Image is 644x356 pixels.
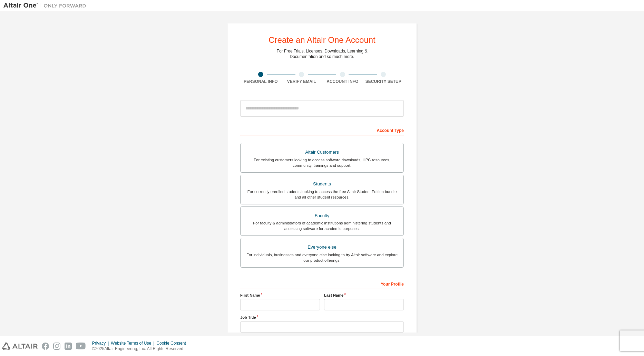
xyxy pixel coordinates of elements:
img: youtube.svg [76,343,86,350]
img: instagram.svg [53,343,60,350]
img: altair_logo.svg [2,343,38,350]
label: Job Title [240,315,404,320]
label: First Name [240,292,320,298]
div: Verify Email [281,79,322,84]
div: Altair Customers [245,147,399,157]
div: For currently enrolled students looking to access the free Altair Student Edition bundle and all ... [245,189,399,200]
img: linkedin.svg [65,343,72,350]
div: Your Profile [240,278,404,289]
div: Faculty [245,211,399,221]
div: Create an Altair One Account [269,36,375,44]
div: Security Setup [363,79,404,84]
div: Account Info [322,79,363,84]
div: Account Type [240,124,404,135]
div: For faculty & administrators of academic institutions administering students and accessing softwa... [245,220,399,231]
div: For individuals, businesses and everyone else looking to try Altair software and explore our prod... [245,252,399,263]
img: facebook.svg [42,343,49,350]
div: Privacy [92,340,111,346]
div: Students [245,179,399,189]
div: Personal Info [240,79,281,84]
div: For Free Trials, Licenses, Downloads, Learning & Documentation and so much more. [277,48,368,59]
div: Everyone else [245,242,399,252]
div: For existing customers looking to access software downloads, HPC resources, community, trainings ... [245,157,399,168]
label: Last Name [324,292,404,298]
div: Website Terms of Use [111,340,156,346]
img: Altair One [3,2,90,9]
p: © 2025 Altair Engineering, Inc. All Rights Reserved. [92,346,190,352]
div: Cookie Consent [156,340,190,346]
